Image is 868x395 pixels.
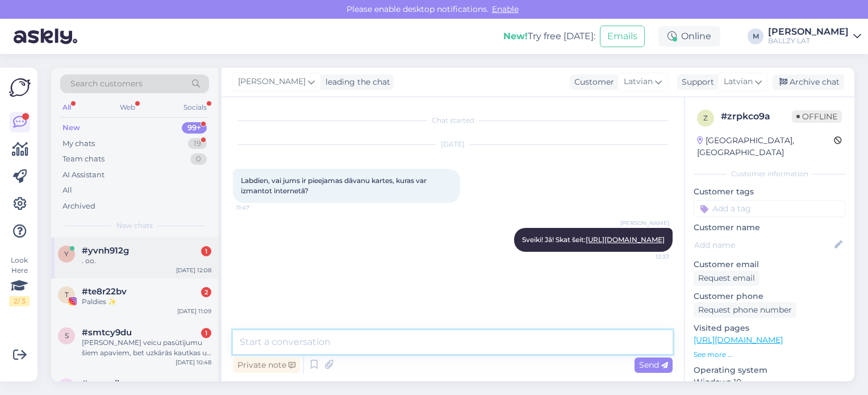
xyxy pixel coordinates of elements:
[694,364,845,376] p: Operating system
[694,271,759,286] div: Request email
[190,153,207,165] div: 0
[694,239,832,251] input: Add name
[181,100,209,115] div: Socials
[233,139,673,149] div: [DATE]
[694,200,845,217] input: Add a tag
[748,28,763,44] div: M
[768,27,849,36] div: [PERSON_NAME]
[694,335,783,345] a: [URL][DOMAIN_NAME]
[503,30,595,43] div: Try free [DATE]:
[62,185,72,196] div: All
[792,110,842,123] span: Offline
[9,77,31,98] img: Askly Logo
[82,379,128,389] span: #gyvneihq
[694,302,796,318] div: Request phone number
[570,76,614,88] div: Customer
[694,222,845,234] p: Customer name
[233,115,673,126] div: Chat started
[658,26,720,47] div: Online
[60,100,73,115] div: All
[176,266,211,275] div: [DATE] 12:08
[620,219,669,227] span: [PERSON_NAME]
[489,4,522,14] span: Enable
[201,328,211,338] div: 1
[677,76,714,88] div: Support
[522,235,665,244] span: Sveiki! Jā! Skat šeit:
[241,176,428,195] span: Labdien, vai jums ir pieejamas dāvanu kartes, kuras var izmantot internetā?
[694,322,845,334] p: Visited pages
[503,31,528,41] b: New!
[62,201,95,212] div: Archived
[82,256,211,266] div: . оо.
[9,296,30,306] div: 2 / 3
[176,358,211,367] div: [DATE] 10:48
[586,235,665,244] a: [URL][DOMAIN_NAME]
[694,290,845,302] p: Customer phone
[70,78,143,90] span: Search customers
[82,327,132,338] span: #smtcy9du
[62,153,105,165] div: Team chats
[627,252,669,261] span: 12:33
[694,259,845,271] p: Customer email
[694,169,845,179] div: Customer information
[188,138,207,149] div: 19
[65,331,69,340] span: s
[201,246,211,256] div: 1
[768,36,849,45] div: BALLZY LAT
[694,186,845,198] p: Customer tags
[116,221,153,231] span: New chats
[624,76,653,88] span: Latvian
[82,297,211,307] div: Paldies ✨
[768,27,861,45] a: [PERSON_NAME]BALLZY LAT
[697,135,834,159] div: [GEOGRAPHIC_DATA], [GEOGRAPHIC_DATA]
[118,100,137,115] div: Web
[82,286,127,297] span: #te8r22bv
[82,338,211,358] div: [PERSON_NAME] veicu pasūtījumu šiem apaviem, bet uzkārās kautkas un vairs viņas nerāda kā pieejam...
[238,76,306,88] span: [PERSON_NAME]
[233,357,300,373] div: Private note
[321,76,390,88] div: leading the chat
[65,290,69,299] span: t
[721,110,792,123] div: # zrpkco9a
[201,287,211,297] div: 2
[9,255,30,306] div: Look Here
[639,360,668,370] span: Send
[64,250,69,258] span: y
[773,74,844,90] div: Archive chat
[724,76,753,88] span: Latvian
[177,307,211,315] div: [DATE] 11:09
[694,350,845,360] p: See more ...
[62,138,95,149] div: My chats
[694,376,845,388] p: Windows 10
[703,114,708,122] span: z
[82,246,129,256] span: #yvnh912g
[182,122,207,134] div: 99+
[600,26,645,47] button: Emails
[236,203,279,212] span: 11:47
[62,122,80,134] div: New
[62,169,105,181] div: AI Assistant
